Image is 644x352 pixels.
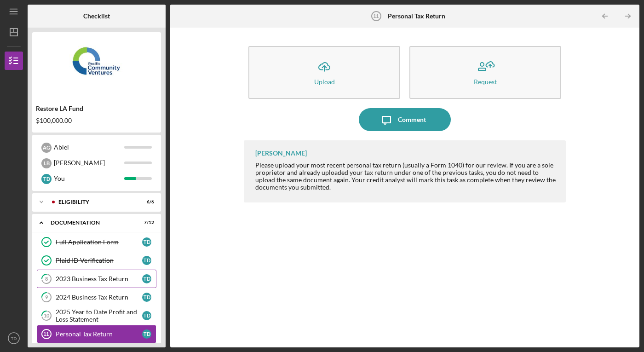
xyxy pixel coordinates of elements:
tspan: 11 [373,13,379,19]
div: T D [142,237,151,247]
tspan: 11 [43,331,49,337]
button: Upload [248,46,400,99]
div: 7 / 12 [138,220,154,225]
div: L B [41,158,52,168]
div: 2024 Business Tax Return [56,294,142,301]
a: 11Personal Tax ReturnTD [37,325,156,343]
text: TD [11,336,17,341]
tspan: 10 [44,313,50,319]
div: Restore LA Fund [36,105,157,112]
div: Personal Tax Return [56,330,142,338]
a: 92024 Business Tax ReturnTD [37,288,156,306]
div: Documentation [51,220,131,225]
b: Personal Tax Return [388,12,445,20]
div: 6 / 6 [138,199,154,205]
a: 82023 Business Tax ReturnTD [37,270,156,288]
div: 2025 Year to Date Profit and Loss Statement [56,308,142,323]
b: Checklist [83,12,110,20]
div: You [54,171,124,186]
a: Plaid ID VerificationTD [37,251,156,270]
div: Eligibility [58,199,131,205]
a: 102025 Year to Date Profit and Loss StatementTD [37,306,156,325]
button: TD [5,329,23,347]
a: Full Application FormTD [37,233,156,251]
tspan: 9 [45,294,48,300]
img: Product logo [32,37,161,92]
button: Request [409,46,561,99]
div: T D [142,274,151,283]
div: $100,000.00 [36,117,157,124]
button: Comment [359,108,451,131]
tspan: 8 [45,276,48,282]
div: 2023 Business Tax Return [56,275,142,283]
div: T D [142,329,151,339]
div: T D [142,311,151,320]
div: Upload [314,78,335,85]
div: Abiel [54,139,124,155]
div: Request [474,78,497,85]
div: A G [41,143,52,153]
div: Please upload your most recent personal tax return (usually a Form 1040) for our review. If you a... [255,162,557,191]
div: T D [41,174,52,184]
div: Comment [398,108,426,131]
div: T D [142,256,151,265]
div: Plaid ID Verification [56,257,142,264]
div: [PERSON_NAME] [54,155,124,171]
div: [PERSON_NAME] [255,150,307,157]
div: T D [142,293,151,302]
div: Full Application Form [56,238,142,246]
